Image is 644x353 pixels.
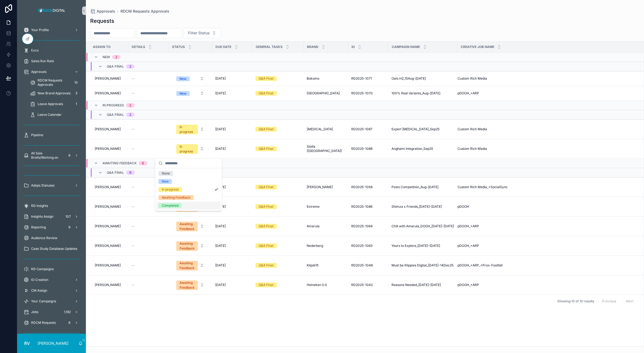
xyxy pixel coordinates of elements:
a: -- [131,147,165,151]
span: pDOOH_+ARP [458,91,479,95]
a: Chill with Amarula_DOOH_[DATE]-[DATE] [391,224,454,228]
a: Q&A Final [255,224,300,229]
span: RDCM Requests [31,321,56,325]
span: Anghami Integration_Sep25 [391,147,433,151]
span: In progress [103,103,124,107]
span: -- [131,224,135,228]
a: Amarula [307,224,345,228]
a: [DATE] [215,91,249,95]
a: RD2025-1063 [351,244,385,248]
span: RDCM Requests Approvals [38,78,71,87]
span: Awaiting Feedback [103,161,137,165]
span: [DATE] [215,147,226,151]
button: Select Button [172,219,208,233]
span: [PERSON_NAME] [95,205,121,209]
a: Adops Statuses [20,181,83,190]
span: Approvals [31,70,46,74]
a: Q&A Final [255,76,300,81]
span: Showing 10 of 10 results [557,299,594,303]
span: Q&A Final [107,64,124,69]
span: -- [131,147,135,151]
a: Q&A Final [255,146,300,151]
div: 2 [115,55,117,59]
span: RD2025-1042 [351,283,373,287]
a: -- [131,91,165,95]
a: RDCM Requests Approvals10 [27,78,83,87]
a: -- [131,263,165,267]
a: Select Button [172,73,209,84]
span: Case Study Database Updates [31,247,77,251]
a: [DATE] [215,127,249,131]
a: [PERSON_NAME] [93,261,125,270]
a: Custom Rich Media [458,147,637,151]
span: RD2025-1064 [351,224,373,228]
div: 1 [73,101,79,107]
a: Anghami Integration_Sep25 [391,147,454,151]
div: 10 [73,79,79,86]
span: Posts Competition_Aug-[DATE] [391,185,438,189]
a: [PERSON_NAME] [93,125,125,133]
a: [DATE] [215,244,249,248]
a: RD2025-1048 [351,263,385,267]
span: All Sale Briefs/Working on [31,151,64,160]
span: [DATE] [215,91,226,95]
div: 9 [66,224,72,231]
span: [DATE] [215,127,226,131]
a: [PERSON_NAME] [93,183,125,191]
a: CM Assign [20,286,83,295]
span: [PERSON_NAME] [95,244,121,248]
a: Select Button [172,88,209,98]
span: Creative Job Name [461,45,494,49]
a: Stella ([GEOGRAPHIC_DATA]) [307,144,345,153]
span: CM Assign [31,288,47,293]
div: Awaiting Feedback [180,241,195,251]
span: pDOOH [458,205,469,209]
span: Custom Rich Media [458,147,487,151]
span: -- [131,263,135,267]
span: Q&A Final [107,113,124,117]
a: [PERSON_NAME] [93,222,125,231]
a: Q&A Final [255,243,300,248]
span: Klipdrift [307,263,319,267]
span: -- [131,205,135,209]
span: Amarula [307,224,320,228]
a: [PERSON_NAME] [93,241,125,250]
a: pDOOH [458,205,637,209]
span: [PERSON_NAME] [95,147,121,151]
a: RDCM Requests8 [20,318,83,328]
button: Select Button [172,74,208,83]
a: RD Campaigns [20,264,83,274]
span: Brand [307,45,319,49]
span: Reasons Needed_[DATE]-[DATE] [391,283,441,287]
div: 8 [66,319,72,326]
div: Completed [162,203,178,208]
a: [PERSON_NAME] [93,74,125,83]
h1: Requests [90,17,114,25]
a: Reporting9 [20,222,83,232]
a: Klipdrift [307,263,345,267]
div: Awaiting Feedback [180,222,195,231]
span: pDOOH_+ARP [458,283,479,287]
span: -- [131,185,135,189]
div: Q&A Final [259,224,273,229]
div: 2 [129,103,131,107]
span: RD2025-1088 [351,147,372,151]
span: General Tasks [256,45,283,49]
span: Due Date [215,45,231,49]
a: [GEOGRAPHIC_DATA] [307,91,345,95]
span: [DATE] [215,263,226,267]
a: [DATE] [215,283,249,287]
a: Custom Rich Media [458,76,637,81]
a: pDOOH_+ARP [458,224,637,228]
div: 6 [129,170,131,175]
button: Select Button [172,122,208,136]
a: Approvals [20,67,83,77]
div: 1,182 [62,309,72,315]
a: -- [131,224,165,228]
span: RV [24,340,30,347]
a: Q&A Final [255,263,300,268]
a: [DATE] [215,185,249,189]
a: [DATE] [215,263,249,267]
